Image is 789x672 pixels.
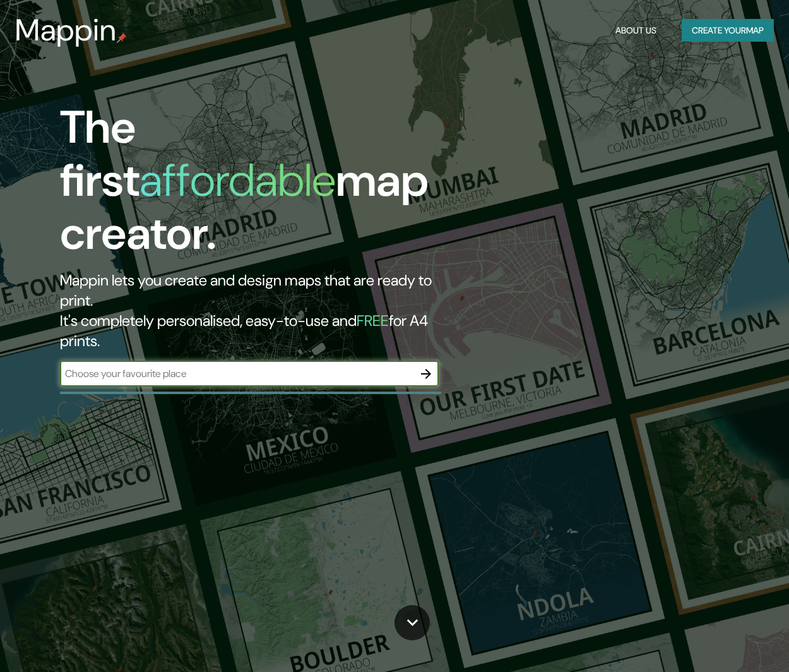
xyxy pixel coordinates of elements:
[117,33,127,43] img: mappin-pin
[15,13,117,48] h3: Mappin
[610,19,661,42] button: About Us
[60,101,454,270] h1: The first map creator.
[682,19,774,42] button: Create yourmap
[677,623,775,658] iframe: Help widget launcher
[60,270,454,351] h2: Mappin lets you create and design maps that are ready to print. It's completely personalised, eas...
[357,311,389,330] h5: FREE
[60,366,413,381] input: Choose your favourite place
[139,151,336,210] h1: affordable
